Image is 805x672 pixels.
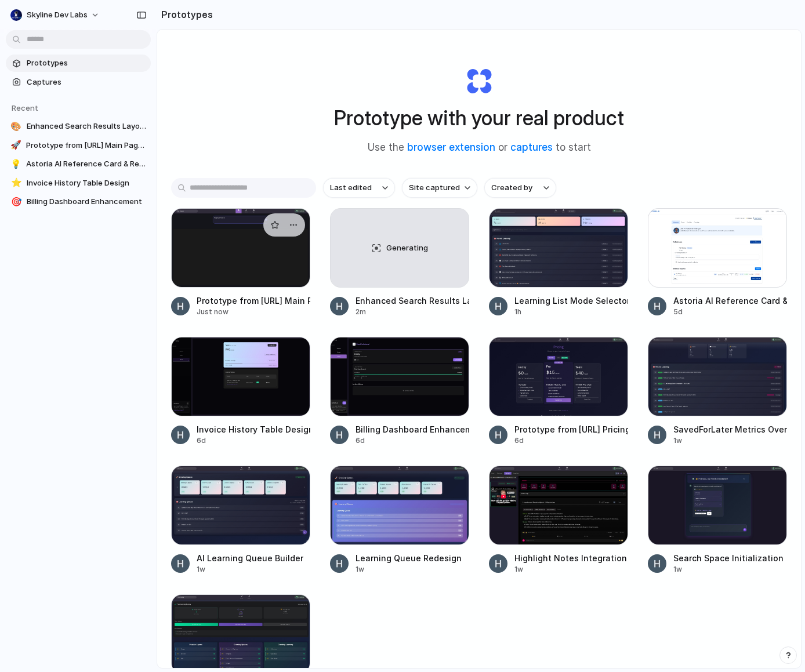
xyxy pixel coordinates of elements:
[514,564,628,575] div: 1w
[386,242,428,254] span: Generating
[6,155,151,173] a: 💡Astoria AI Reference Card & Request Design
[330,182,372,194] span: Last edited
[489,337,628,446] a: Prototype from SaveForLater.ai PricingPrototype from [URL] Pricing6d
[197,307,310,317] div: Just now
[356,564,462,575] div: 1w
[514,295,628,307] div: Learning List Mode Selector
[673,307,787,317] div: 5d
[673,295,787,307] div: Astoria AI Reference Card & Request Design
[489,208,628,317] a: Learning List Mode SelectorLearning List Mode Selector1h
[171,337,310,446] a: Invoice History Table DesignInvoice History Table Design6d
[491,182,532,194] span: Created by
[356,435,469,446] div: 6d
[514,307,628,317] div: 1h
[27,121,146,132] span: Enhanced Search Results Layout
[489,466,628,575] a: Highlight Notes Integration DesignHighlight Notes Integration Design1w
[673,423,787,435] div: SavedForLater Metrics Overview
[356,423,469,435] div: Billing Dashboard Enhancement
[27,57,146,69] span: Prototypes
[27,9,88,21] span: Skyline Dev Labs
[10,177,22,189] div: ⭐
[648,337,787,446] a: SavedForLater Metrics OverviewSavedForLater Metrics Overview1w
[510,141,553,153] a: captures
[514,552,628,564] div: Highlight Notes Integration Design
[27,196,146,208] span: Billing Dashboard Enhancement
[334,103,624,133] h1: Prototype with your real product
[10,140,21,151] div: 🚀
[27,177,146,189] span: Invoice History Table Design
[157,8,213,21] h2: Prototypes
[12,103,38,112] span: Recent
[6,6,106,24] button: Skyline Dev Labs
[197,423,310,435] div: Invoice History Table Design
[514,423,628,435] div: Prototype from [URL] Pricing
[6,118,151,135] a: 🎨Enhanced Search Results Layout
[6,55,151,72] a: Prototypes
[407,141,495,153] a: browser extension
[673,435,787,446] div: 1w
[330,337,469,446] a: Billing Dashboard EnhancementBilling Dashboard Enhancement6d
[648,208,787,317] a: Astoria AI Reference Card & Request DesignAstoria AI Reference Card & Request Design5d
[673,552,784,564] div: Search Space Initialization
[6,137,151,154] a: 🚀Prototype from [URL] Main Page v3
[197,435,310,446] div: 6d
[10,196,22,208] div: 🎯
[197,295,310,307] div: Prototype from [URL] Main Page v3
[514,435,628,446] div: 6d
[673,564,784,575] div: 1w
[648,466,787,575] a: Search Space InitializationSearch Space Initialization1w
[6,175,151,192] a: ⭐Invoice History Table Design
[10,158,21,170] div: 💡
[356,307,469,317] div: 2m
[402,178,477,198] button: Site captured
[10,121,22,132] div: 🎨
[171,466,310,575] a: AI Learning Queue BuilderAI Learning Queue Builder1w
[356,552,462,564] div: Learning Queue Redesign
[171,208,310,317] a: Prototype from SaveForLater.ai Main Page v3Prototype from [URL] Main Page v3Just now
[323,178,395,198] button: Last edited
[197,564,303,575] div: 1w
[6,74,151,91] a: Captures
[409,182,460,194] span: Site captured
[6,193,151,210] a: 🎯Billing Dashboard Enhancement
[368,140,591,155] span: Use the or to start
[26,158,146,170] span: Astoria AI Reference Card & Request Design
[27,77,146,88] span: Captures
[330,208,469,317] a: GeneratingEnhanced Search Results Layout2m
[484,178,556,198] button: Created by
[330,466,469,575] a: Learning Queue RedesignLearning Queue Redesign1w
[26,140,146,151] span: Prototype from [URL] Main Page v3
[197,552,303,564] div: AI Learning Queue Builder
[356,295,469,307] div: Enhanced Search Results Layout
